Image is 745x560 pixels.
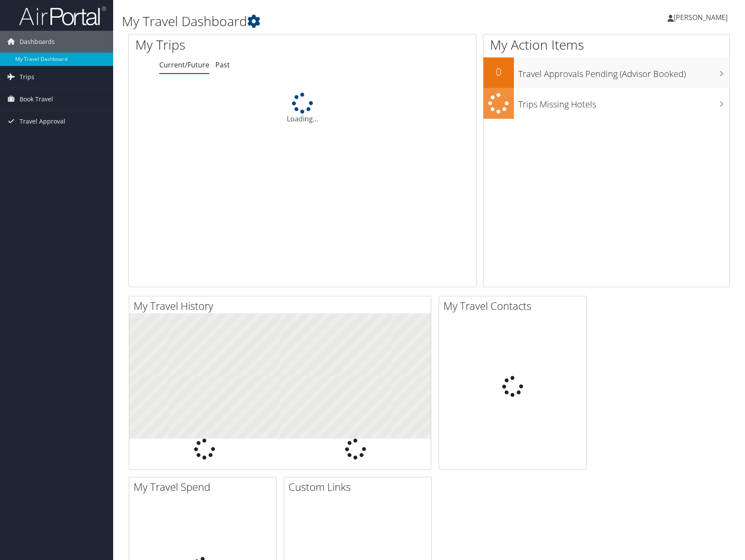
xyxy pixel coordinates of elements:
h2: My Travel Spend [134,480,276,494]
h1: My Travel Dashboard [122,12,531,30]
span: Book Travel [20,88,53,110]
span: Trips [20,66,34,88]
div: Loading... [129,93,476,124]
a: [PERSON_NAME] [668,4,736,30]
h2: My Travel Contacts [443,298,586,313]
span: Dashboards [20,31,55,53]
a: Trips Missing Hotels [483,88,729,119]
img: airportal-logo.png [19,6,106,26]
a: Past [215,60,230,70]
span: Travel Approval [20,111,65,132]
h1: My Action Items [483,36,729,54]
h2: Custom Links [289,480,431,494]
h3: Trips Missing Hotels [518,94,729,111]
h1: My Trips [135,36,325,54]
h2: My Travel History [134,298,431,313]
a: 0Travel Approvals Pending (Advisor Booked) [483,57,729,88]
a: Current/Future [159,60,209,70]
span: [PERSON_NAME] [674,13,728,22]
h3: Travel Approvals Pending (Advisor Booked) [518,64,729,80]
h2: 0 [483,64,514,79]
